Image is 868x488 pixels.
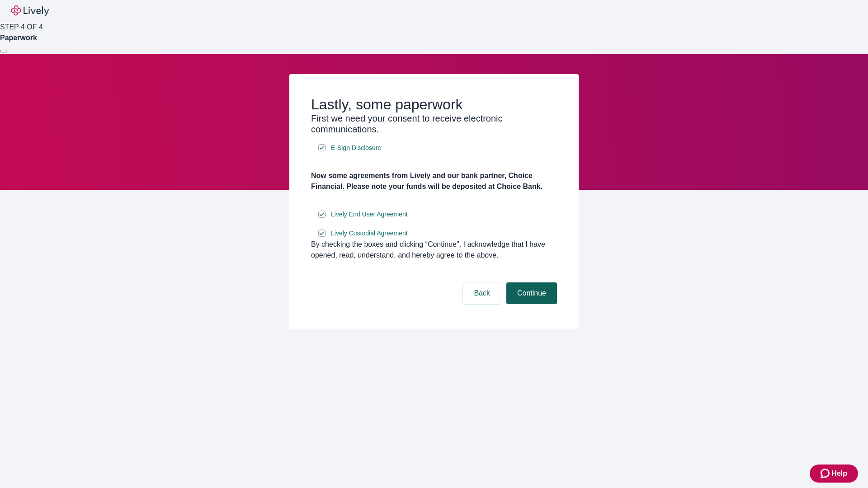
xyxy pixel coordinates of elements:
span: Help [831,468,847,479]
a: e-sign disclosure document [329,142,383,154]
span: Lively End User Agreement [331,210,408,219]
h2: Lastly, some paperwork [311,96,557,113]
button: Zendesk support iconHelp [810,465,858,483]
svg: Zendesk support icon [821,468,831,479]
a: e-sign disclosure document [329,228,410,239]
button: Back [463,282,501,304]
a: e-sign disclosure document [329,209,410,220]
div: By checking the boxes and clicking “Continue", I acknowledge that I have opened, read, understand... [311,239,557,261]
span: Lively Custodial Agreement [331,229,408,238]
span: E-Sign Disclosure [331,143,381,153]
button: Continue [506,282,557,304]
h4: Now some agreements from Lively and our bank partner, Choice Financial. Please note your funds wi... [311,170,557,192]
img: Lively [11,5,49,16]
h3: First we need your consent to receive electronic communications. [311,113,557,135]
